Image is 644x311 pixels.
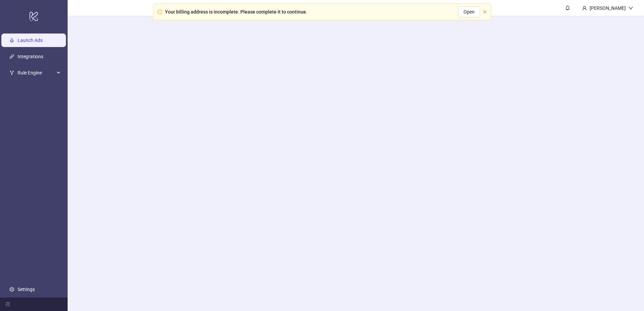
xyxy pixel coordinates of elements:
a: Launch Ads [18,38,43,43]
span: Open [463,9,475,15]
div: [PERSON_NAME] [587,4,628,12]
a: Integrations [18,54,43,60]
button: Open [458,6,480,17]
span: user [582,6,587,10]
span: menu-fold [5,302,10,307]
a: Settings [18,287,35,292]
span: down [628,6,633,10]
span: fork [9,71,14,75]
button: close [483,10,487,14]
div: Your billing address is incomplete. Please complete it to continue. [165,8,307,16]
span: bell [565,5,570,10]
span: Rule Engine [18,66,55,80]
span: close [483,10,487,14]
span: exclamation-circle [158,9,162,14]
